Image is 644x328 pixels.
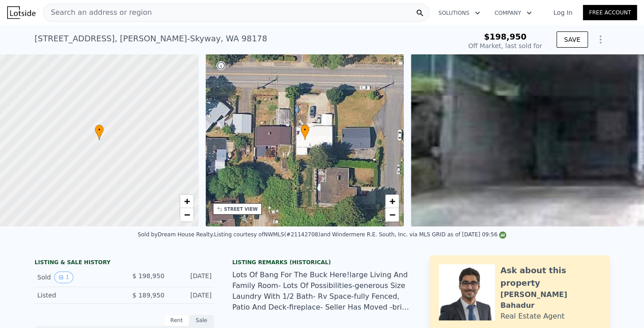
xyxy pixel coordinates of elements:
[300,124,309,140] div: •
[172,271,212,283] div: [DATE]
[95,126,104,134] span: •
[468,41,542,50] div: Off Market, last sold for
[180,195,194,208] a: Zoom in
[37,291,117,300] div: Listed
[224,206,258,213] div: STREET VIEW
[385,195,399,208] a: Zoom in
[214,231,506,238] div: Listing courtesy of NWMLS (#21142708) and Windermere R.E. South, Inc. via MLS GRID as of [DATE] 0...
[7,6,35,19] img: Lotside
[35,259,214,268] div: LISTING & SALE HISTORY
[389,209,395,220] span: −
[385,208,399,222] a: Zoom out
[95,124,104,140] div: •
[300,126,309,134] span: •
[487,5,539,21] button: Company
[543,8,583,17] a: Log In
[189,315,214,326] div: Sale
[164,315,189,326] div: Rent
[583,5,637,20] a: Free Account
[500,311,565,322] div: Real Estate Agent
[484,32,526,41] span: $198,950
[180,208,194,222] a: Zoom out
[54,271,73,283] button: View historical data
[556,31,588,48] button: SAVE
[389,195,395,207] span: +
[44,7,152,18] span: Search an address or region
[132,292,164,299] span: $ 189,950
[232,259,412,266] div: Listing Remarks (Historical)
[500,264,600,289] div: Ask about this property
[184,195,190,207] span: +
[499,231,506,239] img: NWMLS Logo
[591,31,609,49] button: Show Options
[232,270,412,313] div: Lots Of Bang For The Buck Here!large Living And Family Room- Lots Of Possibilities-generous Size ...
[184,209,190,220] span: −
[172,291,212,300] div: [DATE]
[138,231,214,238] div: Sold by Dream House Realty .
[35,32,267,45] div: [STREET_ADDRESS] , [PERSON_NAME]-Skyway , WA 98178
[132,272,164,279] span: $ 198,950
[431,5,487,21] button: Solutions
[500,289,600,311] div: [PERSON_NAME] Bahadur
[37,271,117,283] div: Sold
